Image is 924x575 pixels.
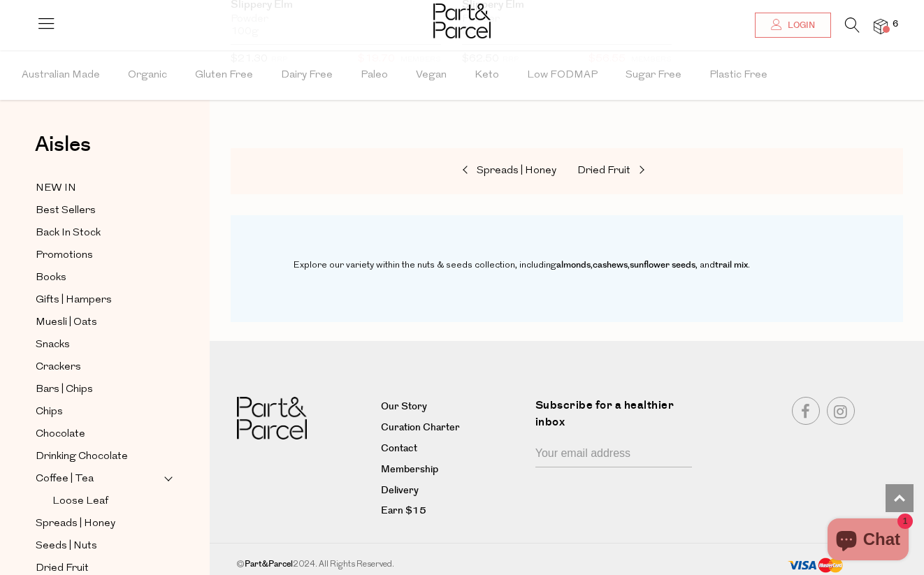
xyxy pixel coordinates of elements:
span: Paleo [361,51,388,100]
a: sunflower seeds [630,259,695,271]
img: payment-methods.png [788,558,844,574]
span: Gifts | Hampers [36,292,112,309]
a: Earn $15 [381,503,525,520]
a: Best Sellers [36,202,163,219]
input: Your email address [535,441,692,467]
span: NEW IN [36,180,76,197]
span: Back In Stock [36,225,101,242]
span: Loose Leaf [52,493,108,510]
a: Delivery [381,483,525,500]
span: Login [784,20,815,31]
inbox-online-store-chat: Shopify online store chat [823,518,913,564]
a: Promotions [36,247,163,264]
span: Coffee | Tea [36,471,94,488]
a: Back In Stock [36,224,163,242]
span: Promotions [36,247,93,264]
p: Explore our variety within the nuts & seeds collection, including , , , and . [294,257,840,273]
span: Best Sellers [36,203,96,219]
span: Muesli | Oats [36,314,97,331]
span: Vegan [416,51,447,100]
span: Spreads | Honey [36,516,115,532]
a: Chips [36,403,163,421]
span: Chocolate [36,426,85,443]
a: Snacks [36,336,163,354]
span: Seeds | Nuts [36,538,97,555]
span: Gluten Free [195,51,253,100]
a: Aisles [35,134,91,169]
a: Gifts | Hampers [36,291,163,309]
a: Our Story [381,399,525,416]
b: Part&Parcel [245,558,293,570]
a: Loose Leaf [52,493,163,510]
a: Bars | Chips [36,381,163,398]
img: Part&Parcel [433,3,491,38]
a: 6 [874,19,888,34]
a: cashews [593,259,628,271]
a: Spreads | Honey [417,162,556,180]
span: Drinking Chocolate [36,449,128,465]
span: Dried Fruit [577,166,630,176]
span: Crackers [36,359,81,376]
a: Coffee | Tea [36,470,163,488]
span: Chips [36,404,63,421]
span: Snacks [36,337,70,354]
a: Books [36,269,163,286]
a: Drinking Chocolate [36,448,163,465]
span: Organic [128,51,167,100]
a: Muesli | Oats [36,314,163,331]
span: Plastic Free [709,51,767,100]
a: Spreads | Honey [36,515,163,532]
button: Expand/Collapse Coffee | Tea [164,470,173,487]
a: Login [755,13,831,38]
a: Crackers [36,358,163,376]
a: Chocolate [36,425,163,443]
span: Sugar Free [626,51,681,100]
span: Dairy Free [281,51,333,100]
img: Part&Parcel [237,397,307,439]
a: almonds [556,259,591,271]
a: Dried Fruit [577,162,717,180]
span: Spreads | Honey [477,166,556,176]
span: 6 [889,18,902,31]
a: trail mix [715,259,748,271]
span: Bars | Chips [36,381,93,398]
span: Aisles [35,129,91,160]
span: Low FODMAP [527,51,598,100]
span: Keto [475,51,499,100]
a: Membership [381,462,525,479]
a: NEW IN [36,180,163,197]
a: Contact [381,441,525,458]
a: Seeds | Nuts [36,537,163,555]
label: Subscribe for a healthier inbox [535,397,700,441]
span: Books [36,270,66,286]
span: Australian Made [22,51,100,100]
a: Curation Charter [381,420,525,437]
div: © 2024. All Rights Reserved. [216,558,710,572]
